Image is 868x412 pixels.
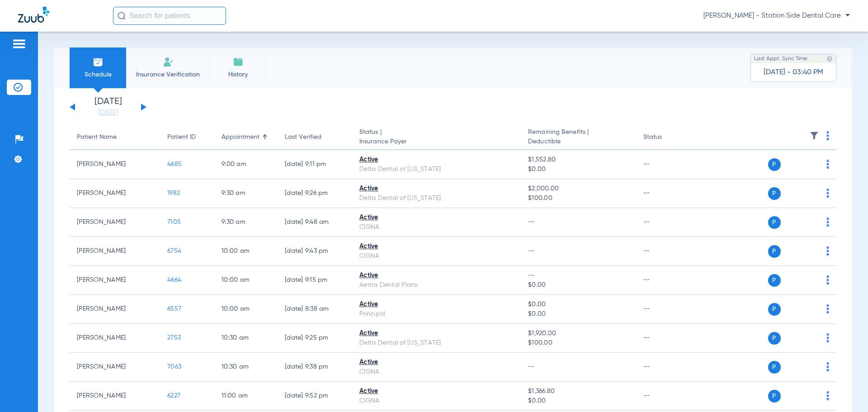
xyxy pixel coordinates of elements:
[285,133,345,142] div: Last Verified
[359,367,514,377] div: CIGNA
[359,396,514,406] div: CIGNA
[636,353,697,382] td: --
[133,70,203,79] span: Insurance Verification
[826,246,829,256] img: group-dot-blue.svg
[826,131,829,140] img: group-dot-blue.svg
[768,303,781,316] span: P
[359,165,514,174] div: Delta Dental of [US_STATE]
[222,133,270,142] div: Appointment
[636,208,697,237] td: --
[93,57,104,67] img: Schedule
[70,237,160,266] td: [PERSON_NAME]
[359,213,514,223] div: Active
[521,125,636,150] th: Remaining Benefits |
[768,274,781,287] span: P
[278,382,352,411] td: [DATE] 9:52 PM
[528,165,628,174] span: $0.00
[826,218,829,227] img: group-dot-blue.svg
[214,353,278,382] td: 10:30 AM
[359,155,514,165] div: Active
[528,300,628,309] span: $0.00
[70,266,160,295] td: [PERSON_NAME]
[278,353,352,382] td: [DATE] 9:38 PM
[70,295,160,324] td: [PERSON_NAME]
[636,150,697,179] td: --
[12,38,26,49] img: hamburger-icon
[278,179,352,208] td: [DATE] 9:26 PM
[636,237,697,266] td: --
[359,358,514,367] div: Active
[636,266,697,295] td: --
[826,189,829,198] img: group-dot-blue.svg
[167,219,181,225] span: 7105
[528,309,628,319] span: $0.00
[528,137,628,147] span: Deductible
[826,333,829,342] img: group-dot-blue.svg
[768,390,781,403] span: P
[826,391,829,400] img: group-dot-blue.svg
[167,248,181,254] span: 6754
[528,387,628,396] span: $1,366.80
[359,251,514,261] div: CIGNA
[113,7,226,25] input: Search for patients
[768,158,781,171] span: P
[768,216,781,229] span: P
[352,125,521,150] th: Status |
[359,194,514,203] div: Delta Dental of [US_STATE]
[768,187,781,200] span: P
[214,295,278,324] td: 10:00 AM
[77,133,117,142] div: Patient Name
[703,11,850,20] span: [PERSON_NAME] - Station Side Dental Care
[636,295,697,324] td: --
[81,108,135,117] a: [DATE]
[167,133,196,142] div: Patient ID
[70,353,160,382] td: [PERSON_NAME]
[167,335,181,341] span: 2753
[70,179,160,208] td: [PERSON_NAME]
[167,306,181,312] span: 6557
[359,338,514,348] div: Delta Dental of [US_STATE]
[278,266,352,295] td: [DATE] 9:15 PM
[359,387,514,396] div: Active
[528,155,628,165] span: $1,552.80
[76,70,119,79] span: Schedule
[826,304,829,313] img: group-dot-blue.svg
[285,133,321,142] div: Last Verified
[278,324,352,353] td: [DATE] 9:25 PM
[18,7,49,23] img: Zuub Logo
[528,329,628,338] span: $1,920.00
[167,364,181,370] span: 7063
[826,160,829,169] img: group-dot-blue.svg
[70,324,160,353] td: [PERSON_NAME]
[167,277,181,283] span: 4664
[81,97,135,117] li: [DATE]
[810,131,819,140] img: filter.svg
[826,275,829,284] img: group-dot-blue.svg
[528,219,535,225] span: --
[636,382,697,411] td: --
[278,208,352,237] td: [DATE] 9:48 AM
[163,57,174,67] img: Manual Insurance Verification
[359,137,514,147] span: Insurance Payer
[528,271,628,280] span: --
[77,133,153,142] div: Patient Name
[214,179,278,208] td: 9:30 AM
[528,248,535,254] span: --
[754,54,808,63] span: Last Appt. Sync Time:
[70,208,160,237] td: [PERSON_NAME]
[167,190,180,196] span: 1982
[167,161,182,167] span: 4685
[636,179,697,208] td: --
[528,396,628,406] span: $0.00
[826,362,829,371] img: group-dot-blue.svg
[768,361,781,374] span: P
[359,184,514,194] div: Active
[214,266,278,295] td: 10:00 AM
[359,280,514,290] div: Aetna Dental Plans
[167,133,207,142] div: Patient ID
[70,150,160,179] td: [PERSON_NAME]
[278,237,352,266] td: [DATE] 9:43 PM
[528,184,628,194] span: $2,000.00
[278,295,352,324] td: [DATE] 8:38 AM
[528,338,628,348] span: $100.00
